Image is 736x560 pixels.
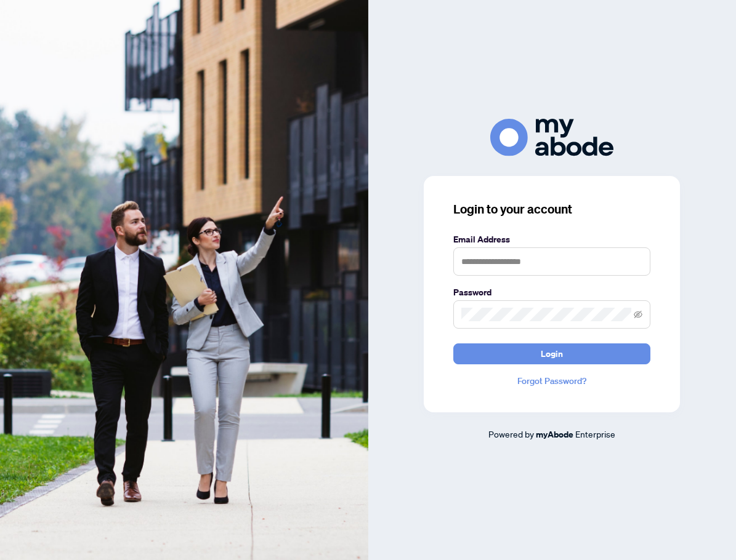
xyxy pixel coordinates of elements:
[488,428,534,439] span: Powered by
[453,343,650,364] button: Login
[490,119,613,156] img: ma-logo
[453,201,650,218] h3: Login to your account
[453,286,650,299] label: Password
[575,428,615,439] span: Enterprise
[541,344,563,364] span: Login
[536,428,573,441] a: myAbode
[634,310,642,319] span: eye-invisible
[453,233,650,246] label: Email Address
[453,374,650,388] a: Forgot Password?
